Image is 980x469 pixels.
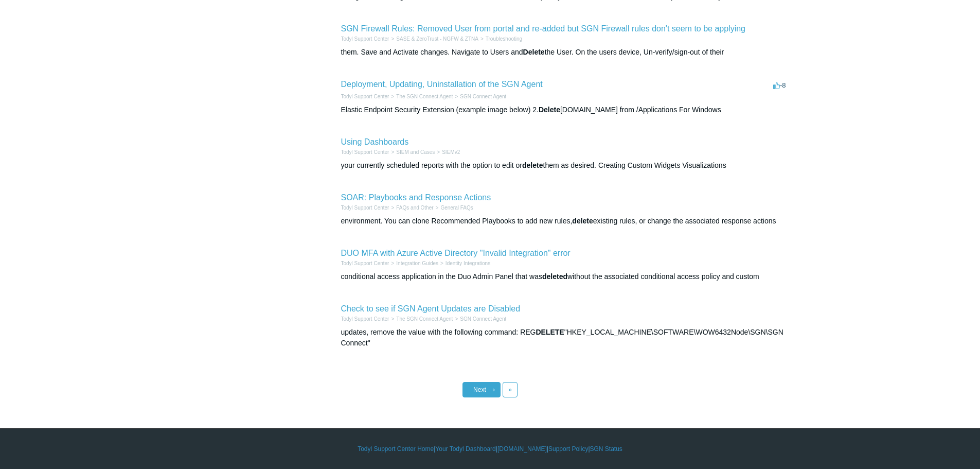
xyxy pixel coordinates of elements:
span: › [493,386,495,393]
a: DUO MFA with Azure Active Directory "Invalid Integration" error [341,249,571,257]
li: Todyl Support Center [341,315,389,323]
li: Todyl Support Center [341,148,389,156]
em: Delete [523,48,545,56]
div: your currently scheduled reports with the option to edit or them as desired. Creating Custom Widg... [341,160,789,171]
a: The SGN Connect Agent [396,316,453,322]
li: FAQs and Other [389,204,433,212]
a: Todyl Support Center [341,36,389,42]
li: Todyl Support Center [341,35,389,43]
a: SIEMv2 [442,149,460,155]
a: FAQs and Other [396,205,433,211]
a: Check to see if SGN Agent Updates are Disabled [341,304,521,313]
a: General FAQs [440,205,473,211]
span: Next [473,386,486,393]
li: SIEM and Cases [389,148,435,156]
a: Using Dashboards [341,137,409,146]
a: SASE & ZeroTrust - NGFW & ZTNA [396,36,478,42]
li: Integration Guides [389,259,438,267]
a: Integration Guides [396,260,438,266]
em: DELETE [536,328,564,336]
li: Identity Integrations [438,259,490,267]
a: SGN Connect Agent [460,94,506,99]
li: General FAQs [434,204,473,212]
li: SGN Connect Agent [453,93,506,100]
a: Todyl Support Center [341,316,389,322]
a: Next [462,382,501,397]
em: delete [522,161,543,169]
em: delete [572,217,593,225]
div: conditional access application in the Duo Admin Panel that was without the associated conditional... [341,271,789,282]
li: Todyl Support Center [341,259,389,267]
a: Todyl Support Center [341,205,389,211]
div: Elastic Endpoint Security Extension (example image below) 2. [DOMAIN_NAME] from /Applications For... [341,105,789,115]
div: them. Save and Activate changes. Navigate to Users and the User. On the users device, Un-verify/s... [341,47,789,58]
a: Troubleshooting [486,36,522,42]
a: Identity Integrations [446,260,490,266]
a: Todyl Support Center [341,260,389,266]
a: [DOMAIN_NAME] [497,444,547,454]
em: Delete [539,106,560,114]
li: The SGN Connect Agent [389,315,453,323]
div: environment. You can clone Recommended Playbooks to add new rules, existing rules, or change the ... [341,216,789,227]
div: | | | | [192,444,789,454]
a: SGN Firewall Rules: Removed User from portal and re-added but SGN Firewall rules don't seem to be... [341,24,746,33]
li: Todyl Support Center [341,204,389,212]
li: The SGN Connect Agent [389,93,453,100]
a: SIEM and Cases [396,149,435,155]
a: SOAR: Playbooks and Response Actions [341,193,491,202]
li: SASE & ZeroTrust - NGFW & ZTNA [389,35,478,43]
a: SGN Status [590,444,622,454]
a: Deployment, Updating, Uninstallation of the SGN Agent [341,80,543,89]
li: SGN Connect Agent [453,315,506,323]
li: Todyl Support Center [341,93,389,100]
a: Todyl Support Center Home [358,444,434,454]
span: » [508,386,512,393]
a: SGN Connect Agent [460,316,506,322]
span: -8 [773,81,786,89]
div: updates, remove the value with the following command: REG "HKEY_LOCAL_MACHINE\SOFTWARE\WOW6432Nod... [341,327,789,349]
li: SIEMv2 [435,148,460,156]
li: Troubleshooting [478,35,522,43]
em: deleted [542,272,567,281]
a: Support Policy [548,444,588,454]
a: Todyl Support Center [341,94,389,99]
a: Your Todyl Dashboard [435,444,495,454]
a: Todyl Support Center [341,149,389,155]
a: The SGN Connect Agent [396,94,453,99]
